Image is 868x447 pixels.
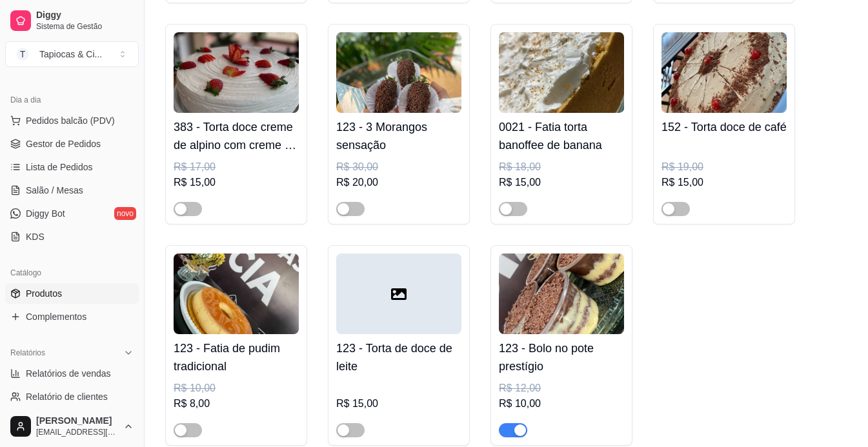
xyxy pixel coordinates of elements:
[336,32,461,113] img: product-image
[499,396,624,412] div: R$ 10,00
[336,339,461,375] h4: 123 - Torta de doce de leite
[336,118,461,154] h4: 123 - 3 Morangos sensação
[26,137,101,150] span: Gestor de Pedidos
[661,118,787,136] h4: 152 - Torta doce de café
[36,21,134,32] span: Sistema de Gestão
[499,118,624,154] h4: 0021 - Fatia torta banoffee de banana
[174,159,299,175] div: R$ 17,00
[499,253,624,334] img: product-image
[174,175,299,190] div: R$ 15,00
[5,306,139,327] a: Complementos
[499,339,624,375] h4: 123 - Bolo no pote prestígio
[5,283,139,304] a: Produtos
[661,32,787,113] img: product-image
[26,207,65,220] span: Diggy Bot
[174,253,299,334] img: product-image
[5,226,139,247] a: KDS
[5,411,139,442] button: [PERSON_NAME][EMAIL_ADDRESS][DOMAIN_NAME]
[174,118,299,154] h4: 383 - Torta doce creme de alpino com creme de [GEOGRAPHIC_DATA]
[26,114,115,127] span: Pedidos balcão (PDV)
[5,90,139,110] div: Dia a dia
[5,386,139,407] a: Relatório de clientes
[39,48,102,61] div: Tapiocas & Ci ...
[36,10,134,21] span: Diggy
[499,381,624,396] div: R$ 12,00
[5,263,139,283] div: Catálogo
[661,175,787,190] div: R$ 15,00
[661,159,787,175] div: R$ 19,00
[336,159,461,175] div: R$ 30,00
[5,110,139,131] button: Pedidos balcão (PDV)
[174,339,299,375] h4: 123 - Fatia de pudim tradicional
[26,287,62,300] span: Produtos
[5,134,139,154] a: Gestor de Pedidos
[16,48,29,61] span: T
[26,390,108,403] span: Relatório de clientes
[5,41,139,67] button: Select a team
[5,203,139,224] a: Diggy Botnovo
[36,415,118,427] span: [PERSON_NAME]
[499,175,624,190] div: R$ 15,00
[5,5,139,36] a: DiggySistema de Gestão
[26,161,93,174] span: Lista de Pedidos
[26,184,83,197] span: Salão / Mesas
[336,396,461,412] div: R$ 15,00
[26,367,111,380] span: Relatórios de vendas
[174,32,299,113] img: product-image
[336,175,461,190] div: R$ 20,00
[5,157,139,177] a: Lista de Pedidos
[174,381,299,396] div: R$ 10,00
[36,427,118,437] span: [EMAIL_ADDRESS][DOMAIN_NAME]
[499,159,624,175] div: R$ 18,00
[5,363,139,384] a: Relatórios de vendas
[26,310,86,323] span: Complementos
[174,396,299,412] div: R$ 8,00
[499,32,624,113] img: product-image
[5,180,139,201] a: Salão / Mesas
[10,348,45,358] span: Relatórios
[26,230,45,243] span: KDS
